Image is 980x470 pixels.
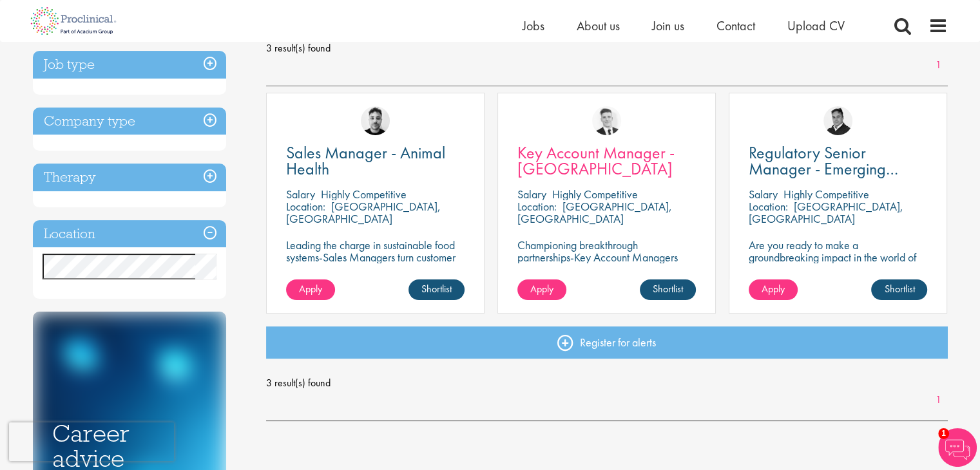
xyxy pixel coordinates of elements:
[929,393,948,408] a: 1
[749,145,927,177] a: Regulatory Senior Manager - Emerging Markets
[749,199,903,226] p: [GEOGRAPHIC_DATA], [GEOGRAPHIC_DATA]
[552,187,638,202] p: Highly Competitive
[517,145,696,177] a: Key Account Manager - [GEOGRAPHIC_DATA]
[33,51,226,79] h3: Job type
[716,17,755,34] a: Contact
[517,239,696,288] p: Championing breakthrough partnerships-Key Account Managers turn biotech innovation into lasting c...
[938,428,977,467] img: Chatbot
[517,199,557,214] span: Location:
[33,220,226,248] h3: Location
[286,239,465,276] p: Leading the charge in sustainable food systems-Sales Managers turn customer success into global p...
[286,142,445,180] span: Sales Manager - Animal Health
[929,58,948,73] a: 1
[33,164,226,191] h3: Therapy
[652,17,684,34] a: Join us
[871,279,927,300] a: Shortlist
[749,239,927,300] p: Are you ready to make a groundbreaking impact in the world of biotechnology? Join a growing compa...
[787,17,845,34] a: Upload CV
[266,373,948,393] span: 3 result(s) found
[530,282,553,296] span: Apply
[517,187,546,202] span: Salary
[33,108,226,135] h3: Company type
[299,282,322,296] span: Apply
[592,106,621,135] img: Nicolas Daniel
[517,279,566,300] a: Apply
[408,279,465,300] a: Shortlist
[266,326,948,359] a: Register for alerts
[749,199,788,214] span: Location:
[517,199,672,226] p: [GEOGRAPHIC_DATA], [GEOGRAPHIC_DATA]
[361,106,390,135] img: Dean Fisher
[286,199,325,214] span: Location:
[517,142,675,180] span: Key Account Manager - [GEOGRAPHIC_DATA]
[938,428,949,439] span: 1
[286,187,315,202] span: Salary
[749,279,798,300] a: Apply
[823,106,852,135] img: Peter Duvall
[762,282,785,296] span: Apply
[783,187,869,202] p: Highly Competitive
[286,145,465,177] a: Sales Manager - Animal Health
[321,187,407,202] p: Highly Competitive
[749,187,778,202] span: Salary
[266,39,948,58] span: 3 result(s) found
[523,17,544,34] a: Jobs
[9,422,174,461] iframe: reCAPTCHA
[749,142,898,196] span: Regulatory Senior Manager - Emerging Markets
[577,17,620,34] a: About us
[286,199,441,226] p: [GEOGRAPHIC_DATA], [GEOGRAPHIC_DATA]
[286,279,335,300] a: Apply
[640,279,696,300] a: Shortlist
